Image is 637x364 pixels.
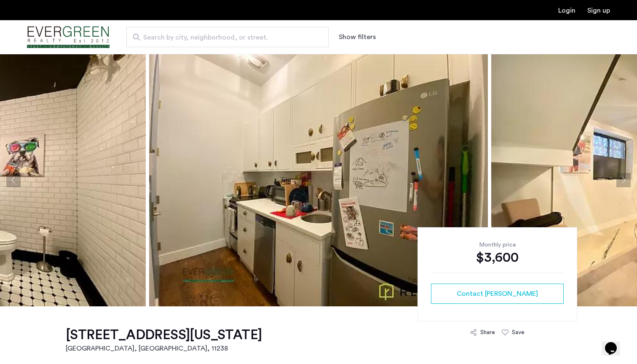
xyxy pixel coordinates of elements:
[126,27,329,47] input: Apartment Search
[66,343,262,353] h2: [GEOGRAPHIC_DATA], [GEOGRAPHIC_DATA] , 11238
[143,32,305,43] span: Search by city, neighborhood, or street.
[512,328,525,337] div: Save
[149,54,488,306] img: apartment
[587,7,610,14] a: Registration
[27,21,110,53] img: logo
[66,327,262,353] a: [STREET_ADDRESS][US_STATE][GEOGRAPHIC_DATA], [GEOGRAPHIC_DATA], 11238
[66,327,262,343] h1: [STREET_ADDRESS][US_STATE]
[616,173,631,187] button: Next apartment
[431,249,564,266] div: $3,600
[6,173,21,187] button: Previous apartment
[339,32,376,42] button: Show or hide filters
[480,328,495,337] div: Share
[457,289,538,299] span: Contact [PERSON_NAME]
[27,21,110,53] a: Cazamio Logo
[431,241,564,249] div: Monthly price
[431,284,564,304] button: button
[558,7,575,14] a: Login
[602,330,629,356] iframe: chat widget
